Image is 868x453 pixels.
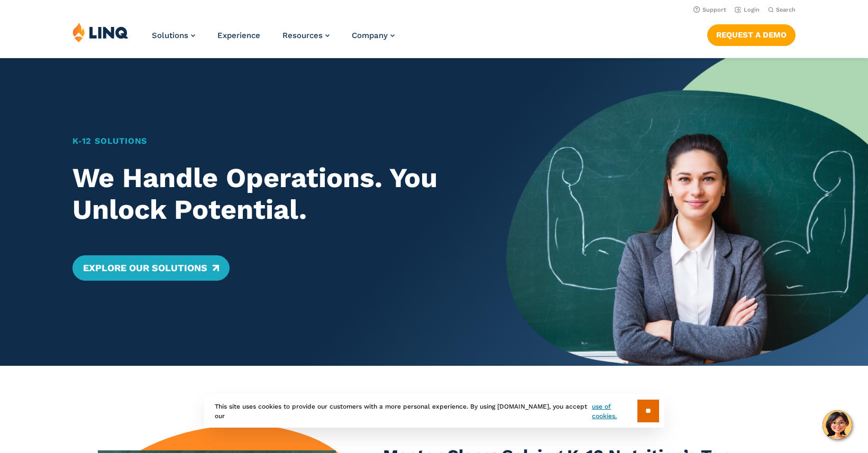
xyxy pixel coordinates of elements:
a: Experience [217,31,260,40]
span: Search [776,6,796,13]
a: Request a Demo [707,24,796,45]
img: LINQ | K‑12 Software [72,22,129,42]
img: Home Banner [506,58,868,366]
button: Open Search Bar [768,6,796,14]
h1: K‑12 Solutions [72,135,471,147]
span: Company [352,31,388,40]
a: Explore Our Solutions [72,255,230,281]
nav: Primary Navigation [152,22,395,57]
h2: We Handle Operations. You Unlock Potential. [72,162,471,226]
a: Solutions [152,31,195,40]
a: use of cookies. [592,402,637,421]
a: Company [352,31,395,40]
a: Resources [282,31,330,40]
span: Solutions [152,31,188,40]
div: This site uses cookies to provide our customers with a more personal experience. By using [DOMAIN... [204,394,664,428]
button: Hello, have a question? Let’s chat. [823,410,852,440]
nav: Button Navigation [707,22,796,45]
span: Resources [282,31,323,40]
a: Login [735,6,760,13]
a: Support [693,6,726,13]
